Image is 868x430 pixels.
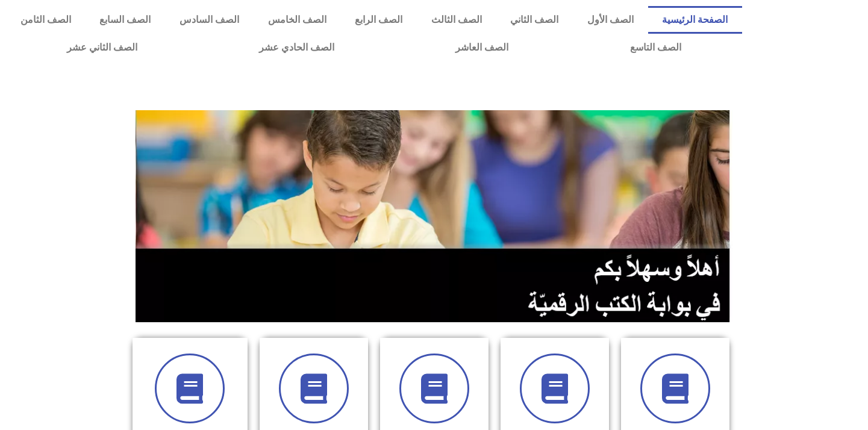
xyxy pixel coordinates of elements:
a: الصف الثامن [6,6,86,34]
a: الصف الثاني عشر [6,34,198,61]
a: الصف الرابع [340,6,417,34]
a: الصف الثالث [417,6,496,34]
a: الصفحة الرئيسية [648,6,743,34]
a: الصف التاسع [569,34,742,61]
a: الصف الثاني [496,6,573,34]
a: الصف العاشر [395,34,570,61]
a: الصف السادس [165,6,254,34]
a: الصف الأول [573,6,648,34]
a: الصف السابع [86,6,166,34]
a: الصف الحادي عشر [198,34,395,61]
a: الصف الخامس [254,6,341,34]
